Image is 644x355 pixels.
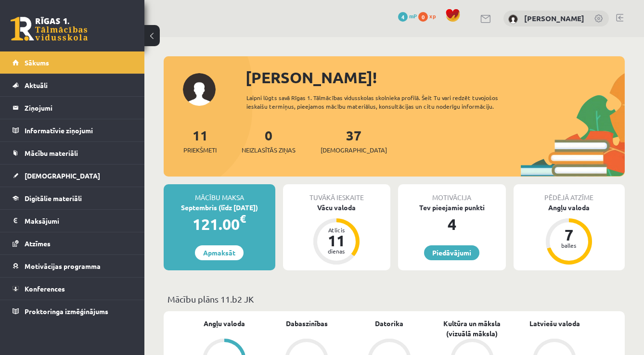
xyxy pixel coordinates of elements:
[514,203,625,213] div: Angļu valoda
[283,203,391,213] div: Vācu valoda
[25,239,51,248] span: Atzīmes
[429,12,436,20] span: xp
[245,66,625,89] div: [PERSON_NAME]!
[25,307,108,316] span: Proktoringa izmēģinājums
[25,171,100,180] span: [DEMOGRAPHIC_DATA]
[25,119,132,141] legend: Informatīvie ziņojumi
[13,119,132,141] a: Informatīvie ziņojumi
[25,149,78,157] span: Mācību materiāli
[398,184,506,203] div: Motivācija
[11,17,88,41] a: Rīgas 1. Tālmācības vidusskola
[322,233,351,248] div: 11
[13,74,132,96] a: Aktuāli
[286,318,328,329] a: Dabaszinības
[514,203,625,266] a: Angļu valoda 7 balles
[554,242,583,248] div: balles
[321,127,387,155] a: 37[DEMOGRAPHIC_DATA]
[418,12,428,22] span: 0
[13,51,132,74] a: Sākums
[246,93,523,111] div: Laipni lūgts savā Rīgas 1. Tālmācības vidusskolas skolnieka profilā. Šeit Tu vari redzēt tuvojošo...
[431,318,514,339] a: Kultūra un māksla (vizuālā māksla)
[242,127,296,155] a: 0Neizlasītās ziņas
[13,255,132,277] a: Motivācijas programma
[514,184,625,203] div: Pēdējā atzīme
[322,248,351,254] div: dienas
[398,12,417,20] a: 4 mP
[13,142,132,164] a: Mācību materiāli
[13,210,132,232] a: Maksājumi
[195,245,244,260] a: Apmaksāt
[167,292,621,305] p: Mācību plāns 11.b2 JK
[398,203,506,213] div: Tev pieejamie punkti
[242,145,296,155] span: Neizlasītās ziņas
[13,232,132,254] a: Atzīmes
[13,300,132,322] a: Proktoringa izmēģinājums
[25,262,101,270] span: Motivācijas programma
[25,194,82,203] span: Digitālie materiāli
[283,184,391,203] div: Tuvākā ieskaite
[25,210,132,232] legend: Maksājumi
[321,145,387,155] span: [DEMOGRAPHIC_DATA]
[398,213,506,236] div: 4
[13,187,132,209] a: Digitālie materiāli
[13,165,132,187] a: [DEMOGRAPHIC_DATA]
[554,227,583,242] div: 7
[424,245,479,260] a: Piedāvājumi
[322,227,351,233] div: Atlicis
[240,212,246,226] span: €
[13,278,132,300] a: Konferences
[164,203,275,213] div: Septembris (līdz [DATE])
[25,81,48,89] span: Aktuāli
[529,318,580,329] a: Latviešu valoda
[164,184,275,203] div: Mācību maksa
[25,97,132,119] legend: Ziņojumi
[283,203,391,266] a: Vācu valoda Atlicis 11 dienas
[524,13,584,23] a: [PERSON_NAME]
[164,213,275,236] div: 121.00
[375,318,403,329] a: Datorika
[25,58,49,67] span: Sākums
[204,318,245,329] a: Angļu valoda
[508,14,518,24] img: Laura Liepiņa
[25,284,65,293] span: Konferences
[13,97,132,119] a: Ziņojumi
[183,145,217,155] span: Priekšmeti
[183,127,217,155] a: 11Priekšmeti
[418,12,440,20] a: 0 xp
[409,12,417,20] span: mP
[398,12,408,22] span: 4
